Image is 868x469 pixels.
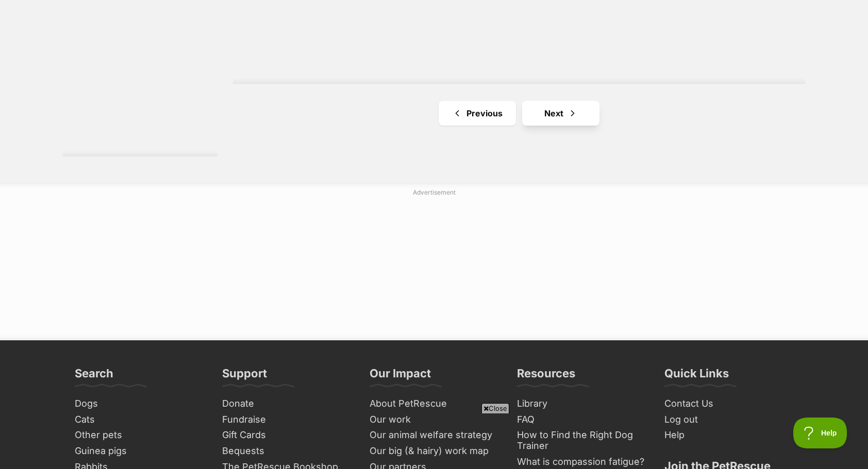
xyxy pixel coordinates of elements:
[660,427,797,443] a: Help
[365,412,503,428] a: Our work
[71,412,208,428] a: Cats
[218,412,355,428] a: Fundraise
[218,443,355,459] a: Bequests
[71,396,208,412] a: Dogs
[71,443,208,459] a: Guinea pigs
[222,366,267,387] h3: Support
[517,366,575,387] h3: Resources
[481,403,509,413] span: Close
[513,396,650,412] a: Library
[246,418,622,464] iframe: Advertisement
[522,101,599,126] a: Next page
[793,418,847,448] iframe: Help Scout Beacon - Open
[513,412,650,428] a: FAQ
[664,366,729,387] h3: Quick Links
[660,396,797,412] a: Contact Us
[218,396,355,412] a: Donate
[184,201,684,330] iframe: Advertisement
[71,427,208,443] a: Other pets
[218,427,355,443] a: Gift Cards
[233,101,805,126] nav: Pagination
[365,396,503,412] a: About PetRescue
[439,101,516,126] a: Previous page
[660,412,797,428] a: Log out
[75,366,113,387] h3: Search
[370,366,431,387] h3: Our Impact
